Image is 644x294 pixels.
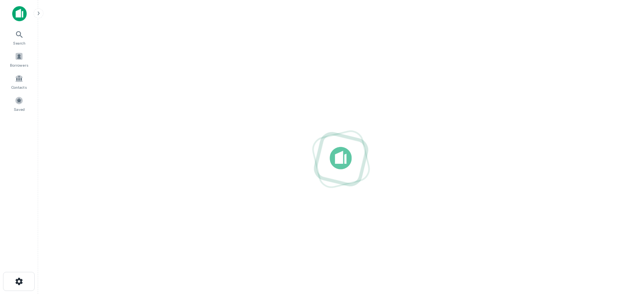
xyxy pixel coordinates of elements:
span: Search [13,40,26,46]
a: Borrowers [2,49,36,70]
span: Saved [14,106,25,112]
a: Search [2,27,36,48]
img: capitalize-icon.png [12,6,27,21]
span: Contacts [11,84,27,90]
a: Contacts [2,71,36,92]
span: Borrowers [10,62,28,68]
a: Saved [2,93,36,114]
